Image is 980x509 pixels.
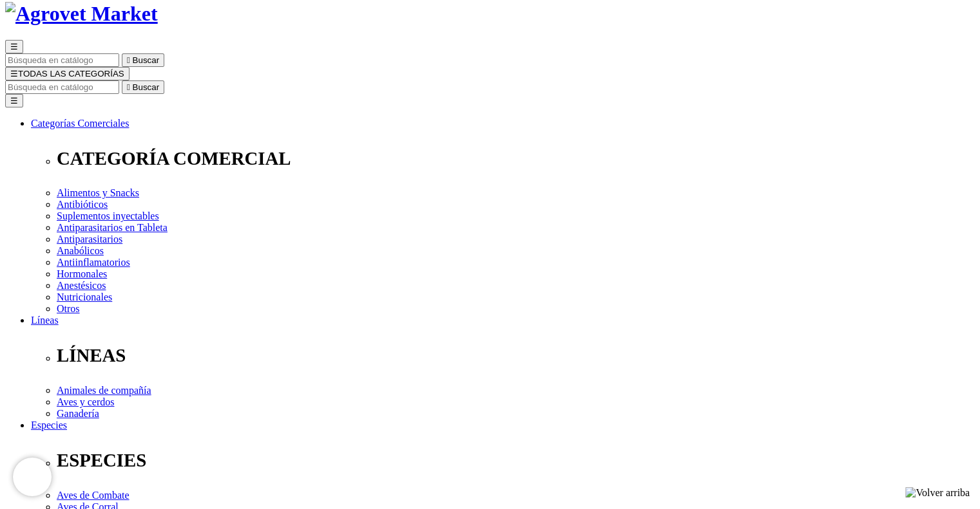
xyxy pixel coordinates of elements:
a: Antibióticos [57,199,108,210]
input: Buscar [5,80,119,94]
a: Antiparasitarios en Tableta [57,222,168,233]
a: Especies [31,420,67,430]
a: Antiparasitarios [57,234,122,245]
button:  Buscar [122,53,164,67]
a: Aves y cerdos [57,396,114,407]
button: ☰ [5,40,23,53]
a: Anestésicos [57,280,106,291]
p: CATEGORÍA COMERCIAL [57,148,975,169]
span: ☰ [10,42,18,51]
button: ☰ [5,94,23,107]
p: ESPECIES [57,450,975,471]
p: LÍNEAS [57,345,975,366]
span: Buscar [133,82,159,92]
button:  Buscar [122,80,164,94]
a: Líneas [31,315,59,326]
a: Aves de Combate [57,490,130,501]
img: Volver arriba [905,487,970,499]
input: Buscar [5,53,119,67]
span: ☰ [10,69,18,79]
a: Antiinflamatorios [57,257,130,268]
a: Anabólicos [57,245,104,256]
a: Animales de compañía [57,385,151,396]
a: Ganadería [57,408,99,419]
a: Categorías Comerciales [31,118,129,129]
a: Hormonales [57,268,107,279]
i:  [127,55,130,65]
a: Nutricionales [57,292,112,302]
a: Alimentos y Snacks [57,187,139,198]
i:  [127,82,130,92]
button: ☰TODAS LAS CATEGORÍAS [5,67,130,80]
iframe: Brevo live chat [13,458,52,496]
a: Suplementos inyectables [57,210,159,221]
img: Agrovet Market [5,2,158,26]
a: Otros [57,303,80,314]
span: Buscar [133,55,159,65]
